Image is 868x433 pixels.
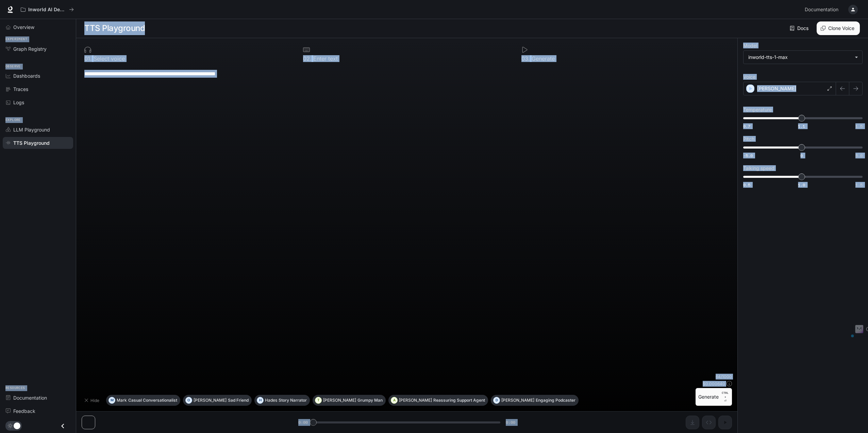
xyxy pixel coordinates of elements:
button: HHadesStory Narrator [254,395,310,406]
div: T [315,395,321,406]
a: Documentation [3,392,73,404]
span: -5.0 [743,153,753,158]
span: Overview [13,24,34,31]
div: O [186,395,192,406]
a: Documentation [802,3,844,16]
span: Documentation [805,5,838,14]
p: [PERSON_NAME] [323,398,356,402]
div: A [391,395,397,406]
span: LLM Playground [13,126,50,133]
p: Generate [530,56,555,61]
p: Select voice [92,56,125,61]
a: LLM Playground [3,124,73,136]
a: Logs [3,96,73,108]
a: Overview [3,21,73,33]
p: ⏎ [721,391,729,403]
span: Dashboards [13,72,40,79]
button: Close drawer [55,419,70,433]
button: A[PERSON_NAME]Reassuring Support Agent [388,395,488,406]
a: Traces [3,83,73,95]
p: Engaging Podcaster [536,398,575,402]
span: Feedback [13,407,35,415]
p: $ 0.000640 [703,381,725,387]
div: M [109,395,115,406]
p: [PERSON_NAME] [501,398,534,402]
p: Enter text [312,56,338,61]
a: Dashboards [3,70,73,82]
p: Voice [743,75,755,79]
p: Talking speed [743,166,774,171]
p: Temperature [743,107,772,112]
span: Dark mode toggle [14,422,20,429]
p: [PERSON_NAME] [194,398,227,402]
p: [PERSON_NAME] [399,398,432,402]
p: Sad Friend [228,398,249,402]
p: [PERSON_NAME] [757,85,796,92]
p: 64 / 1000 [716,374,732,380]
span: Graph Registry [13,45,47,52]
a: Feedback [3,405,73,417]
p: Pitch [743,137,754,141]
p: CTRL + [721,391,729,399]
div: inworld-tts-1-max [744,51,862,64]
span: 0 [800,153,803,158]
p: Mark [117,398,127,402]
span: 5.0 [855,153,863,158]
p: 0 3 . [521,56,530,61]
p: Grumpy Man [357,398,383,402]
p: Story Narrator [279,398,307,402]
span: 1.1 [798,123,805,129]
button: GenerateCTRL +⏎ [696,388,732,406]
span: TTS Playground [13,139,50,146]
span: 0.5 [743,182,750,188]
span: 1.5 [855,123,863,129]
div: inworld-tts-1-max [748,54,851,61]
span: Documentation [13,394,47,401]
button: T[PERSON_NAME]Grumpy Man [313,395,386,406]
span: 1.0 [798,182,805,188]
p: Hades [265,398,277,402]
p: 0 1 . [84,56,92,61]
a: Graph Registry [3,43,73,55]
a: TTS Playground [3,137,73,149]
div: D [494,395,500,406]
a: Docs [788,21,811,35]
span: 0.7 [743,123,750,129]
span: 1.5 [855,182,863,188]
button: All workspaces [18,3,77,16]
span: Traces [13,86,28,93]
p: Reassuring Support Agent [433,398,485,402]
p: 0 2 . [303,56,312,61]
button: Hide [82,395,103,406]
h1: TTS Playground [84,21,145,35]
p: Model [743,43,757,48]
p: Casual Conversationalist [128,398,177,402]
button: D[PERSON_NAME]Engaging Podcaster [491,395,579,406]
button: Clone Voice [817,21,860,35]
span: Logs [13,99,24,106]
p: Inworld AI Demos [28,7,66,13]
button: MMarkCasual Conversationalist [106,395,180,406]
div: H [257,395,263,406]
button: O[PERSON_NAME]Sad Friend [183,395,252,406]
